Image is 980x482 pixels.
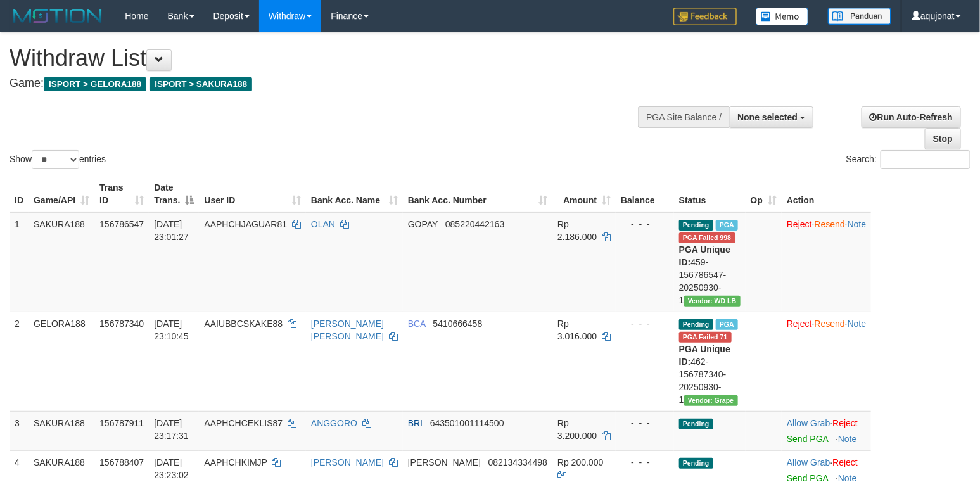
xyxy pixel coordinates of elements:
[674,176,746,212] th: Status
[782,176,871,212] th: Action
[557,219,597,242] span: Rp 2.186.000
[557,319,597,341] span: Rp 3.016.000
[430,418,504,428] span: Copy 643501001114500 to clipboard
[44,77,146,91] span: ISPORT > GELORA188
[445,219,504,229] span: Copy 085220442163 to clipboard
[616,176,674,212] th: Balance
[99,418,144,428] span: 156787911
[737,112,798,122] span: None selected
[408,219,438,229] span: GOPAY
[99,319,144,329] span: 156787340
[154,219,189,242] span: [DATE] 23:01:27
[881,150,970,169] input: Search:
[204,219,287,229] span: AAPHCHJAGUAR81
[787,434,828,444] a: Send PGA
[621,456,669,469] div: - - -
[674,212,746,312] td: 459-156786547-20250930-1
[154,418,189,441] span: [DATE] 23:17:31
[684,296,741,307] span: Vendor URL: https://dashboard.q2checkout.com/secure
[787,319,812,329] a: Reject
[815,219,845,229] a: Resend
[782,312,871,411] td: · ·
[29,176,94,212] th: Game/API: activate to sort column ascending
[311,418,357,428] a: ANGGORO
[10,312,29,411] td: 2
[787,457,830,467] a: Allow Grab
[638,106,729,128] div: PGA Site Balance /
[204,457,267,467] span: AAPHCHKIMJP
[716,319,738,330] span: Marked by aquricky
[10,411,29,450] td: 3
[756,8,809,25] img: Button%20Memo.svg
[787,457,832,467] span: ·
[150,77,252,91] span: ISPORT > SAKURA188
[403,176,552,212] th: Bank Acc. Number: activate to sort column ascending
[862,106,961,128] a: Run Auto-Refresh
[679,319,713,330] span: Pending
[306,176,403,212] th: Bank Acc. Name: activate to sort column ascending
[679,244,730,267] b: PGA Unique ID:
[621,317,669,330] div: - - -
[828,8,891,25] img: panduan.png
[557,457,603,467] span: Rp 200.000
[833,418,858,428] a: Reject
[679,232,735,243] span: Resend by aquricky
[815,319,845,329] a: Resend
[679,458,713,469] span: Pending
[787,219,812,229] a: Reject
[154,457,189,480] span: [DATE] 23:23:02
[94,176,149,212] th: Trans ID: activate to sort column ascending
[311,319,384,341] a: [PERSON_NAME] [PERSON_NAME]
[679,332,732,343] span: Resend by aquandsa
[10,46,640,71] h1: Withdraw List
[621,417,669,429] div: - - -
[10,77,640,90] h4: Game:
[782,212,871,312] td: · ·
[557,418,597,441] span: Rp 3.200.000
[787,418,832,428] span: ·
[10,6,106,25] img: MOTION_logo.png
[10,212,29,312] td: 1
[408,319,426,329] span: BCA
[10,176,29,212] th: ID
[925,128,961,149] a: Stop
[833,457,858,467] a: Reject
[154,319,189,341] span: [DATE] 23:10:45
[204,418,283,428] span: AAPHCHCEKLIS87
[729,106,813,128] button: None selected
[679,419,713,429] span: Pending
[199,176,305,212] th: User ID: activate to sort column ascending
[552,176,616,212] th: Amount: activate to sort column ascending
[716,220,738,231] span: Marked by aquricky
[99,219,144,229] span: 156786547
[29,312,94,411] td: GELORA188
[29,411,94,450] td: SAKURA188
[838,434,857,444] a: Note
[848,319,867,329] a: Note
[674,312,746,411] td: 462-156787340-20250930-1
[311,219,335,229] a: OLAN
[684,395,738,406] span: Vendor URL: https://settle31.1velocity.biz
[311,457,384,467] a: [PERSON_NAME]
[846,150,970,169] label: Search:
[673,8,737,25] img: Feedback.jpg
[679,344,730,367] b: PGA Unique ID:
[99,457,144,467] span: 156788407
[621,218,669,231] div: - - -
[149,176,199,212] th: Date Trans.: activate to sort column descending
[32,150,79,169] select: Showentries
[408,418,423,428] span: BRI
[408,457,481,467] span: [PERSON_NAME]
[787,418,830,428] a: Allow Grab
[848,219,867,229] a: Note
[746,176,782,212] th: Op: activate to sort column ascending
[433,319,483,329] span: Copy 5410666458 to clipboard
[782,411,871,450] td: ·
[10,150,106,169] label: Show entries
[679,220,713,231] span: Pending
[488,457,547,467] span: Copy 082134334498 to clipboard
[204,319,283,329] span: AAIUBBCSKAKE88
[29,212,94,312] td: SAKURA188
